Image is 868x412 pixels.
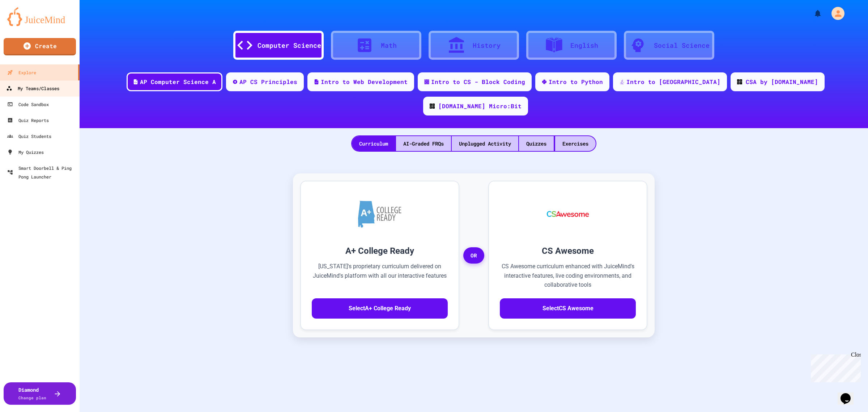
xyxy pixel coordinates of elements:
img: CODE_logo_RGB.png [430,104,435,109]
div: Intro to Web Development [321,77,408,86]
div: Smart Doorbell & Ping Pong Launcher [7,164,77,181]
div: AP Computer Science A [140,77,216,86]
p: CS Awesome curriculum enhanced with JuiceMind's interactive features, live coding environments, a... [500,262,636,290]
iframe: chat widget [808,352,861,382]
div: Quiz Students [7,132,51,140]
div: [DOMAIN_NAME] Micro:Bit [438,102,522,110]
div: Diamond [18,386,46,401]
p: [US_STATE]'s proprietary curriculum delivered on JuiceMind's platform with all our interactive fe... [312,262,448,290]
button: SelectCS Awesome [500,298,636,319]
iframe: chat widget [838,383,861,405]
div: AP CS Principles [239,77,297,86]
div: Quiz Reports [7,116,49,125]
div: Code Sandbox [7,100,49,109]
div: Intro to [GEOGRAPHIC_DATA] [626,77,720,86]
div: Quizzes [519,136,554,151]
div: Unplugged Activity [452,136,518,151]
span: Change plan [18,395,46,400]
button: DiamondChange plan [4,382,76,405]
div: Computer Science [258,41,321,50]
div: My Teams/Classes [6,84,59,93]
span: OR [463,247,484,264]
div: CSA by [DOMAIN_NAME] [746,77,818,86]
img: CS Awesome [540,192,596,236]
img: logo-orange.svg [7,7,72,26]
div: History [473,41,501,50]
div: AI-Graded FRQs [396,136,451,151]
div: My Quizzes [7,148,44,156]
button: SelectA+ College Ready [312,298,448,319]
div: Social Science [654,41,710,50]
h3: A+ College Ready [312,244,448,257]
img: A+ College Ready [358,201,401,228]
a: Create [4,38,76,55]
div: Explore [7,68,36,77]
div: Chat with us now!Close [3,3,50,46]
h3: CS Awesome [500,244,636,257]
div: Math [381,41,397,50]
img: CODE_logo_RGB.png [737,79,742,84]
div: Exercises [555,136,596,151]
div: Intro to CS - Block Coding [431,77,525,86]
div: Curriculum [352,136,395,151]
div: My Notifications [800,7,824,20]
div: Intro to Python [549,77,603,86]
div: My Account [824,5,846,22]
div: English [570,41,598,50]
